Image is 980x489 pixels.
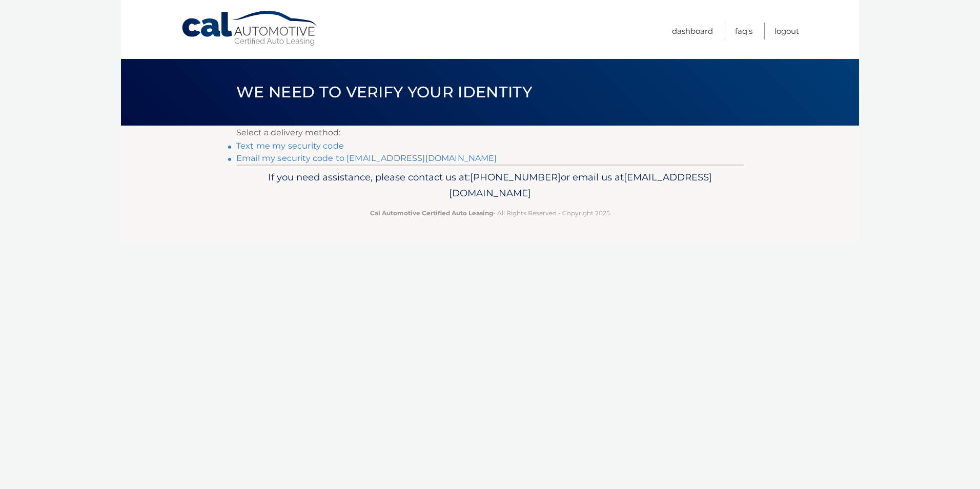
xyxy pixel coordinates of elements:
[236,141,344,151] a: Text me my security code
[672,23,713,39] a: Dashboard
[735,23,752,39] a: FAQ's
[181,10,319,47] a: Cal Automotive
[236,126,744,140] p: Select a delivery method:
[243,169,737,202] p: If you need assistance, please contact us at: or email us at
[236,83,532,101] span: We need to verify your identity
[470,171,561,183] span: [PHONE_NUMBER]
[236,153,497,163] a: Email my security code to [EMAIL_ADDRESS][DOMAIN_NAME]
[370,209,493,217] strong: Cal Automotive Certified Auto Leasing
[774,23,799,39] a: Logout
[243,208,737,218] p: - All Rights Reserved - Copyright 2025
